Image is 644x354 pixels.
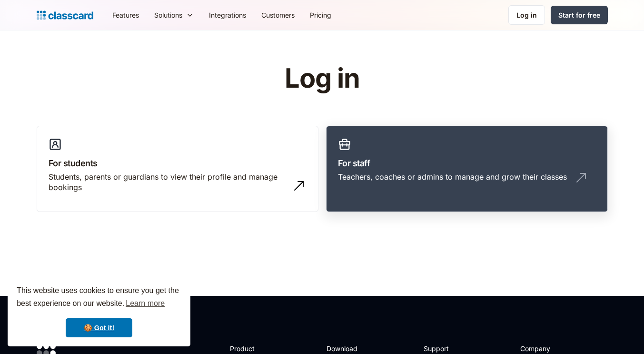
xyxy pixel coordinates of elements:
a: dismiss cookie message [66,318,132,337]
h2: Support [424,344,462,354]
h3: For students [49,157,307,170]
a: Start for free [551,6,608,24]
span: This website uses cookies to ensure you get the best experience on our website. [17,285,181,311]
a: For studentsStudents, parents or guardians to view their profile and manage bookings [37,126,318,212]
div: Log in [516,10,537,20]
div: Start for free [558,10,600,20]
h2: Download [327,344,366,354]
h1: Log in [171,64,473,93]
h3: For staff [338,157,596,170]
a: learn more about cookies [124,296,166,311]
h2: Product [230,344,281,354]
a: Integrations [201,4,254,26]
h2: Company [520,344,584,354]
a: For staffTeachers, coaches or admins to manage and grow their classes [326,126,608,212]
a: Customers [254,4,302,26]
div: Solutions [154,10,182,20]
a: Features [105,4,147,26]
a: home [37,9,93,22]
div: Solutions [147,4,201,26]
div: Teachers, coaches or admins to manage and grow their classes [338,172,567,182]
div: cookieconsent [8,276,190,346]
div: Students, parents or guardians to view their profile and manage bookings [49,172,287,193]
a: Log in [508,5,545,25]
a: Pricing [302,4,339,26]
